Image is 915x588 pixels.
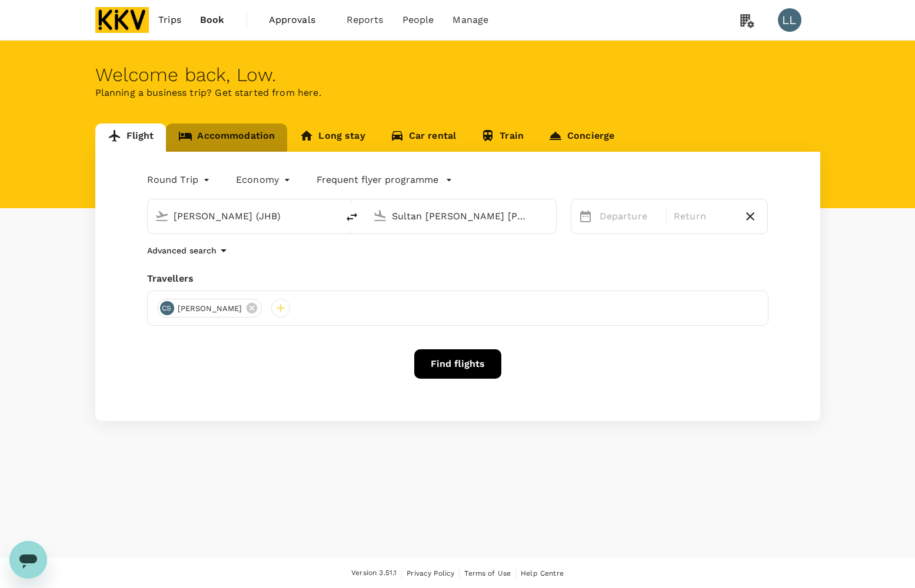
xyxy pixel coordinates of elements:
button: Find flights [414,349,501,379]
a: Concierge [536,123,627,152]
input: Going to [392,207,531,225]
button: Advanced search [147,243,231,258]
span: Manage [452,13,488,27]
div: Round Trip [147,171,213,189]
button: Frequent flyer programme [317,173,452,187]
div: LL [778,8,801,32]
button: Open [330,215,332,217]
div: Welcome back , Low . [95,64,820,86]
div: CS [160,301,174,315]
p: Advanced search [147,245,217,256]
p: Planning a business trip? Get started from here. [95,86,820,100]
a: Help Centre [521,567,564,580]
button: Open [548,215,550,217]
span: People [402,13,434,27]
a: Privacy Policy [407,567,454,580]
a: Long stay [287,123,377,152]
a: Flight [95,123,167,152]
span: Privacy Policy [407,569,454,577]
iframe: Button to launch messaging window [9,541,47,579]
span: Terms of Use [464,569,511,577]
input: Depart from [174,207,313,225]
p: Return [674,209,733,223]
a: Car rental [378,123,469,152]
img: KKV Supply Chain Sdn Bhd [95,7,149,33]
a: Accommodation [166,123,287,152]
span: Trips [158,13,181,27]
span: Help Centre [521,569,564,577]
span: Version 3.51.1 [351,567,397,579]
span: [PERSON_NAME] [171,303,249,315]
a: Train [468,123,536,152]
div: Travellers [147,272,768,286]
p: Frequent flyer programme [317,173,438,187]
p: Departure [600,209,659,223]
span: Book [200,13,225,27]
a: Terms of Use [464,567,511,580]
div: CS[PERSON_NAME] [157,299,262,318]
span: Reports [347,13,384,27]
button: delete [338,203,366,231]
span: Approvals [269,13,328,27]
div: Economy [236,171,293,189]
